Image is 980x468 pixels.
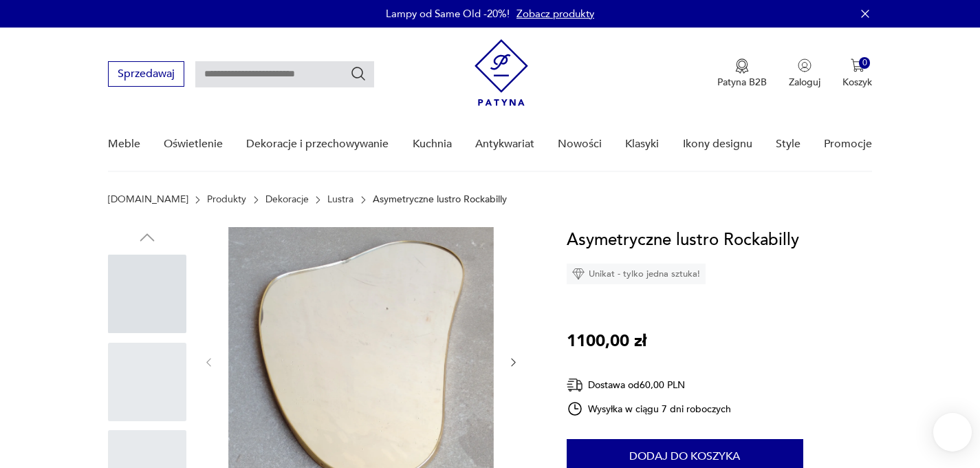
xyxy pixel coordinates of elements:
[265,194,309,205] a: Dekoracje
[567,401,732,417] div: Wysyłka w ciągu 7 dni roboczych
[625,118,659,171] a: Klasyki
[164,118,223,171] a: Oświetlenie
[567,376,732,394] div: Dostawa od 60,00 PLN
[108,70,184,80] a: Sprzedawaj
[789,76,820,89] p: Zaloguj
[567,227,799,253] h1: Asymetryczne lustro Rockabilly
[246,118,389,171] a: Dekoracje i przechowywanie
[789,58,820,89] button: Zaloguj
[824,118,872,171] a: Promocje
[558,118,602,171] a: Nowości
[108,194,188,205] a: [DOMAIN_NAME]
[842,76,872,89] p: Koszyk
[567,376,583,394] img: Ikona dostawy
[567,328,646,354] p: 1100,00 zł
[683,118,752,171] a: Ikony designu
[776,118,801,171] a: Style
[798,58,812,72] img: Ikonka użytkownika
[207,194,246,205] a: Produkty
[851,58,864,72] img: Ikona koszyka
[373,194,507,205] p: Asymetryczne lustro Rockabilly
[567,264,706,284] div: Unikat - tylko jedna sztuka!
[717,58,767,89] a: Ikona medaluPatyna B2B
[933,413,972,451] iframe: Smartsupp widget button
[327,194,353,205] a: Lustra
[108,118,140,171] a: Meble
[413,118,452,171] a: Kuchnia
[717,76,767,89] p: Patyna B2B
[516,7,594,21] a: Zobacz produkty
[717,58,767,89] button: Patyna B2B
[350,65,367,82] button: Szukaj
[735,58,749,74] img: Ikona medalu
[108,61,184,87] button: Sprzedawaj
[386,7,510,21] p: Lampy od Same Old -20%!
[572,268,585,280] img: Ikona diamentu
[475,118,534,171] a: Antykwariat
[842,58,872,89] button: 0Koszyk
[859,57,871,69] div: 0
[475,39,528,106] img: Patyna - sklep z meblami i dekoracjami vintage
